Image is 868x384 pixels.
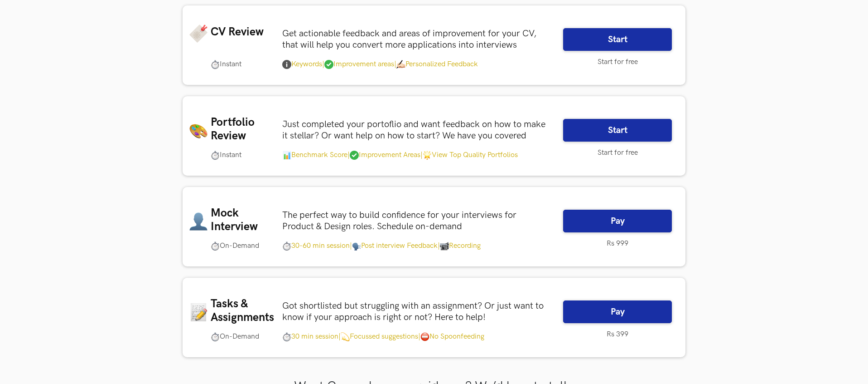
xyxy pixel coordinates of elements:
img: voice [352,241,361,251]
a: Pay [563,210,672,232]
h4: Portfolio Review [211,115,271,143]
span: No Spoonfeeding [420,330,484,344]
img: timer [211,151,220,160]
img: tick [324,60,333,69]
a: Start [563,28,672,51]
img: recording [440,241,449,251]
span: Improvement Areas [350,148,420,162]
p: Rs 399 [563,330,672,339]
span: Benchmark Score [282,148,347,162]
span: | [322,58,324,71]
span: 30-60 min session [282,239,350,253]
img: palette [189,122,207,140]
p: Get actionable feedback and areas of improvement for your CV, that will help you convert more app... [282,28,550,51]
p: Instant [189,151,241,160]
a: Pay [563,300,672,323]
p: The perfect way to build confidence for your interviews for Product & Design roles. Schedule on-d... [282,210,550,232]
h4: CV Review [211,25,264,39]
span: Personalized Feedback [396,58,478,71]
p: Start for free [563,58,672,67]
span: | [394,58,396,71]
img: info [282,60,291,69]
img: benchmar [282,151,291,160]
p: Got shortlisted but struggling with an assignment? Or just want to know if your approach is right... [282,300,550,323]
p: Start for free [563,148,672,158]
p: On-Demand [189,332,259,341]
span: 30 min session [282,330,338,344]
p: Instant [189,60,241,69]
img: profile [189,303,207,321]
span: Recording [440,239,481,253]
img: ring [341,332,350,341]
img: timer [211,60,220,69]
img: greentick [350,151,359,160]
p: On-Demand [189,241,259,251]
img: timer [282,332,291,341]
span: | [347,148,350,162]
img: timer [282,241,291,251]
span: | [350,239,352,253]
span: | [418,330,420,344]
p: Just completed your portoflio and want feedback on how to make it stellar? Or want help on how to... [282,119,550,142]
img: bookmark [189,25,207,43]
span: View Top Quality Portfolios [423,148,518,162]
span: Improvement areas [324,58,394,71]
img: feedback [396,60,405,69]
span: Post interview Feedback [352,239,438,253]
span: | [438,239,440,253]
span: | [338,330,341,344]
img: ban.png [420,332,429,341]
p: Rs 999 [563,239,672,248]
img: timer [211,241,220,251]
span: Keywords [282,58,322,71]
img: profile [189,212,207,231]
span: | [420,148,423,162]
span: Focussed suggestions [341,330,418,344]
img: timer [211,332,220,341]
h4: Mock Interview [211,206,271,233]
img: star [423,151,432,160]
a: Start [563,119,672,142]
h4: Tasks & Assignments [211,297,274,324]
